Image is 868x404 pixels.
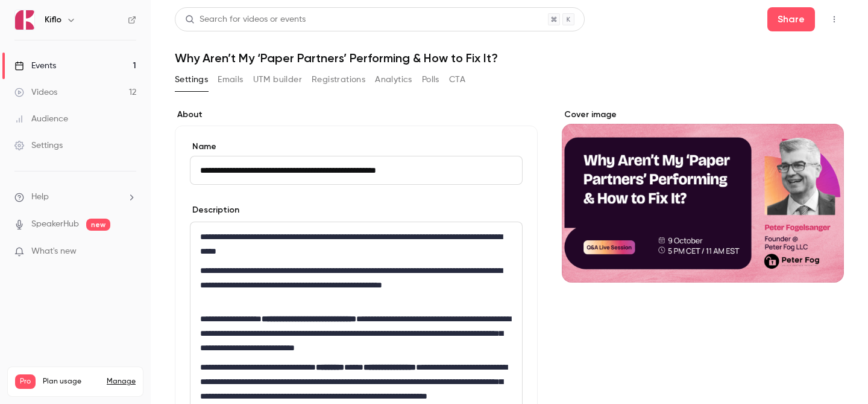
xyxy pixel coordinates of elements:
[15,10,34,30] img: Kiflo
[15,374,36,389] span: Pro
[449,70,465,89] button: CTA
[14,113,68,125] div: Audience
[31,218,79,231] a: SpeakerHub
[175,70,208,89] button: Settings
[185,13,306,26] div: Search for videos or events
[14,139,63,152] div: Settings
[14,60,56,72] div: Events
[767,7,815,31] button: Share
[218,70,243,89] button: Emails
[562,109,844,121] label: Cover image
[312,70,365,89] button: Registrations
[45,14,61,26] h6: Kiflo
[190,204,239,216] label: Description
[375,70,412,89] button: Analytics
[190,141,523,153] label: Name
[562,109,844,283] section: Cover image
[31,245,77,258] span: What's new
[31,191,49,204] span: Help
[107,377,136,386] a: Manage
[422,70,439,89] button: Polls
[43,377,99,386] span: Plan usage
[175,51,844,65] h1: Why Aren’t My ‘Paper Partners’ Performing & How to Fix It?
[175,109,538,121] label: About
[122,246,136,257] iframe: Noticeable Trigger
[253,70,302,89] button: UTM builder
[14,191,136,204] li: help-dropdown-opener
[14,86,57,98] div: Videos
[86,219,110,231] span: new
